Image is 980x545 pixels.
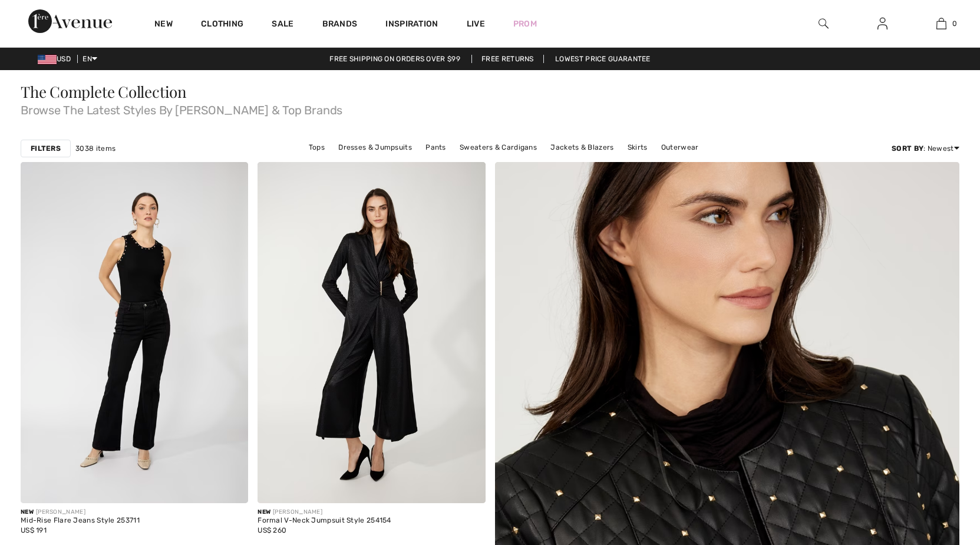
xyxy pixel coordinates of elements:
span: US$ 191 [21,526,47,534]
span: New [21,508,34,516]
img: US Dollar [38,55,57,64]
strong: Sort By [892,144,923,153]
img: My Info [877,16,887,31]
strong: Filters [31,143,61,154]
a: Dresses & Jumpsuits [332,140,418,155]
a: Skirts [622,140,654,155]
span: USD [38,55,75,63]
span: Browse The Latest Styles By [PERSON_NAME] & Top Brands [21,100,959,116]
a: Sweaters & Cardigans [454,140,543,155]
a: 0 [912,16,970,31]
div: Formal V-Neck Jumpsuit Style 254154 [258,517,391,525]
span: The Complete Collection [21,81,187,102]
a: Outerwear [655,140,705,155]
a: Live [467,18,485,30]
div: : Newest [892,143,959,154]
div: [PERSON_NAME] [21,508,140,517]
span: US$ 260 [258,526,286,534]
a: Sale [272,19,293,31]
a: Free shipping on orders over $99 [320,55,470,63]
a: Prom [513,18,537,30]
div: [PERSON_NAME] [258,508,391,517]
a: New [154,19,173,31]
a: Pants [420,140,452,155]
a: Sign In [868,16,897,31]
img: Mid-Rise Flare Jeans Style 253711. Black [21,162,248,503]
img: Formal V-Neck Jumpsuit Style 254154. Black/Black [258,162,485,503]
img: search the website [819,16,829,31]
span: New [258,508,270,516]
a: Tops [303,140,331,155]
span: 0 [952,18,957,29]
a: Brands [322,19,358,31]
img: My Bag [936,16,946,31]
div: Mid-Rise Flare Jeans Style 253711 [21,517,140,525]
img: 1ère Avenue [28,9,112,33]
span: 3038 items [75,143,116,154]
a: Free Returns [471,55,544,63]
a: Jackets & Blazers [545,140,619,155]
span: EN [83,55,97,63]
span: Inspiration [385,19,438,31]
a: Clothing [201,19,243,31]
a: Lowest Price Guarantee [546,55,660,63]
